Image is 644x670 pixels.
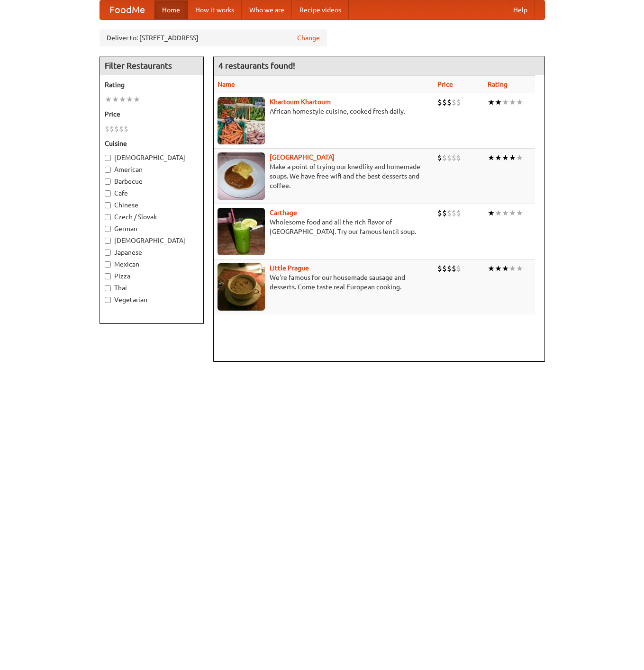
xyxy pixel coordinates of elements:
[509,152,516,163] li: ★
[488,80,508,88] a: Rating
[456,208,461,218] li: $
[105,226,111,232] input: German
[502,208,509,218] li: ★
[292,0,349,19] a: Recipe videos
[105,165,199,174] label: American
[105,167,111,173] input: American
[495,152,502,163] li: ★
[218,97,265,144] img: khartoum.jpg
[437,263,442,274] li: $
[509,263,516,274] li: ★
[105,248,199,257] label: Japanese
[516,152,523,163] li: ★
[495,208,502,218] li: ★
[105,109,199,119] h5: Price
[270,153,335,161] a: [GEOGRAPHIC_DATA]
[297,33,320,43] a: Change
[105,188,199,198] label: Cafe
[495,263,502,274] li: ★
[105,259,199,269] label: Mexican
[270,98,331,106] a: Khartoum Khartoum
[442,97,447,107] li: $
[119,94,126,105] li: ★
[105,295,199,304] label: Vegetarian
[452,208,456,218] li: $
[100,56,203,75] h4: Filter Restaurants
[105,212,199,222] label: Czech / Slovak
[442,263,447,274] li: $
[100,0,154,19] a: FoodMe
[447,208,452,218] li: $
[456,97,461,107] li: $
[218,208,265,255] img: carthage.jpg
[105,250,111,256] input: Japanese
[437,208,442,218] li: $
[447,152,452,163] li: $
[516,263,523,274] li: ★
[218,273,430,292] p: We're famous for our housemade sausage and desserts. Come taste real European cooking.
[270,209,297,216] a: Carthage
[119,124,124,134] li: $
[218,263,265,311] img: littleprague.jpg
[105,200,199,210] label: Chinese
[126,94,133,105] li: ★
[154,0,188,19] a: Home
[488,152,495,163] li: ★
[105,179,111,185] input: Barbecue
[502,152,509,163] li: ★
[218,217,430,236] p: Wholesome food and all the rich flavor of [GEOGRAPHIC_DATA]. Try our famous lentil soup.
[218,162,430,190] p: Make a point of trying our knedlíky and homemade soups. We have free wifi and the best desserts a...
[437,80,453,88] a: Price
[442,152,447,163] li: $
[105,238,111,244] input: [DEMOGRAPHIC_DATA]
[442,208,447,218] li: $
[452,152,456,163] li: $
[447,97,452,107] li: $
[242,0,292,19] a: Who we are
[100,29,327,46] div: Deliver to: [STREET_ADDRESS]
[502,263,509,274] li: ★
[105,155,111,161] input: [DEMOGRAPHIC_DATA]
[105,297,111,303] input: Vegetarian
[109,124,114,134] li: $
[437,152,442,163] li: $
[188,0,242,19] a: How it works
[488,97,495,107] li: ★
[105,153,199,162] label: [DEMOGRAPHIC_DATA]
[105,285,111,291] input: Thai
[105,271,199,281] label: Pizza
[488,263,495,274] li: ★
[105,283,199,293] label: Thai
[105,124,109,134] li: $
[456,152,461,163] li: $
[437,97,442,107] li: $
[488,208,495,218] li: ★
[105,80,199,89] h5: Rating
[452,263,456,274] li: $
[112,94,119,105] li: ★
[447,263,452,274] li: $
[218,80,235,88] a: Name
[105,224,199,233] label: German
[105,214,111,220] input: Czech / Slovak
[502,97,509,107] li: ★
[105,139,199,148] h5: Cuisine
[218,107,430,116] p: African homestyle cuisine, cooked fresh daily.
[516,97,523,107] li: ★
[452,97,456,107] li: $
[218,152,265,200] img: czechpoint.jpg
[105,94,112,105] li: ★
[105,261,111,268] input: Mexican
[270,264,309,272] b: Little Prague
[124,124,128,134] li: $
[506,0,535,19] a: Help
[114,124,119,134] li: $
[495,97,502,107] li: ★
[218,61,295,70] ng-pluralize: 4 restaurants found!
[105,202,111,208] input: Chinese
[516,208,523,218] li: ★
[105,236,199,245] label: [DEMOGRAPHIC_DATA]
